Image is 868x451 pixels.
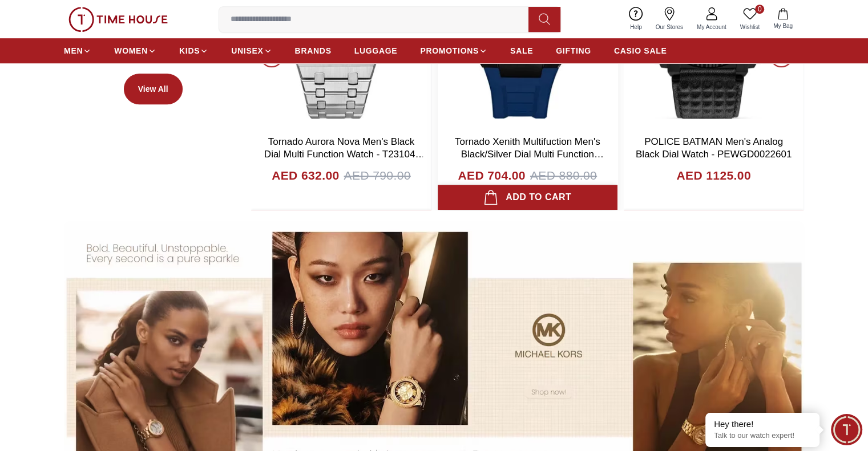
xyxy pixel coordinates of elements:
a: CASIO SALE [614,40,667,61]
a: Help [623,5,649,34]
span: MEN [64,45,83,56]
a: 0Wishlist [733,5,766,34]
a: KIDS [179,40,208,61]
a: PROMOTIONS [420,40,487,61]
span: LUGGAGE [354,45,398,56]
div: Add to cart [483,189,571,205]
a: Tornado Xenith Multifuction Men's Black/Silver Dial Multi Function Watch - T23105-SSBB [455,136,604,172]
span: UNISEX [231,45,263,56]
a: WOMEN [114,40,156,61]
a: UNISEX [231,40,272,61]
a: LUGGAGE [354,40,398,61]
h4: AED 1125.00 [676,166,750,185]
span: PROMOTIONS [420,45,479,56]
h4: AED 704.00 [458,166,525,185]
span: CASIO SALE [614,45,667,56]
span: My Account [692,23,731,31]
a: Our Stores [649,5,690,34]
a: View All [124,74,183,104]
span: SALE [510,45,533,56]
span: GIFTING [556,45,591,56]
p: Talk to our watch expert! [714,431,811,441]
div: Hey there! [714,419,811,430]
a: BRANDS [295,40,332,61]
span: KIDS [179,45,200,56]
span: Wishlist [736,23,764,31]
button: Add to cart [438,185,617,210]
a: POLICE BATMAN Men's Analog Black Dial Watch - PEWGD0022601 [636,136,792,160]
span: My Bag [769,22,797,30]
span: WOMEN [114,45,148,56]
span: BRANDS [295,45,332,56]
span: AED 790.00 [344,166,410,185]
div: Chat Widget [831,414,862,445]
span: Our Stores [651,23,688,31]
h4: AED 632.00 [272,166,339,185]
button: My Bag [766,6,800,32]
img: ... [68,7,168,32]
a: Tornado Aurora Nova Men's Black Dial Multi Function Watch - T23104-SBSBK [264,136,425,172]
span: AED 880.00 [530,166,597,185]
span: Help [625,23,647,31]
span: 0 [755,5,764,14]
a: MEN [64,40,91,61]
a: SALE [510,40,533,61]
a: GIFTING [556,40,591,61]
